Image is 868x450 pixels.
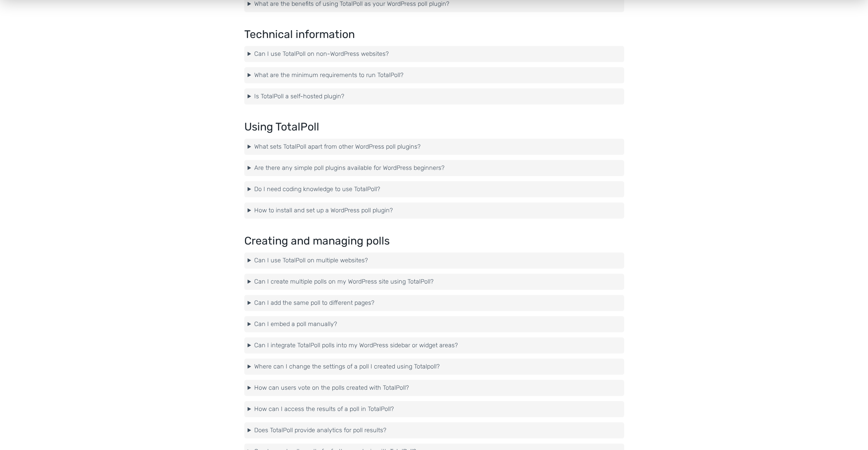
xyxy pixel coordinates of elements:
[248,426,621,435] summary: Does TotalPoll provide analytics for poll results?
[248,341,621,350] summary: Can I integrate TotalPoll polls into my WordPress sidebar or widget areas?
[248,92,621,101] summary: Is TotalPoll a self-hosted plugin?
[244,28,624,40] h2: Technical information
[248,383,621,392] summary: How can users vote on the polls created with TotalPoll?
[244,235,624,247] h2: Creating and managing polls
[248,298,621,308] summary: Can I add the same poll to different pages?
[248,362,621,371] summary: Where can I change the settings of a poll I created using Totalpoll?
[248,277,621,286] summary: Can I create multiple polls on my WordPress site using TotalPoll?
[248,49,621,59] summary: Can I use TotalPoll on non-WordPress websites?
[248,142,621,151] summary: What sets TotalPoll apart from other WordPress poll plugins?
[248,206,621,215] summary: How to install and set up a WordPress poll plugin?
[248,185,621,194] summary: Do I need coding knowledge to use TotalPoll?
[244,121,624,133] h2: Using TotalPoll
[248,256,621,265] summary: Can I use TotalPoll on multiple websites?
[248,71,621,80] summary: What are the minimum requirements to run TotalPoll?
[248,163,621,173] summary: Are there any simple poll plugins available for WordPress beginners?
[248,320,621,329] summary: Can I embed a poll manually?
[248,404,621,414] summary: How can I access the results of a poll in TotalPoll?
